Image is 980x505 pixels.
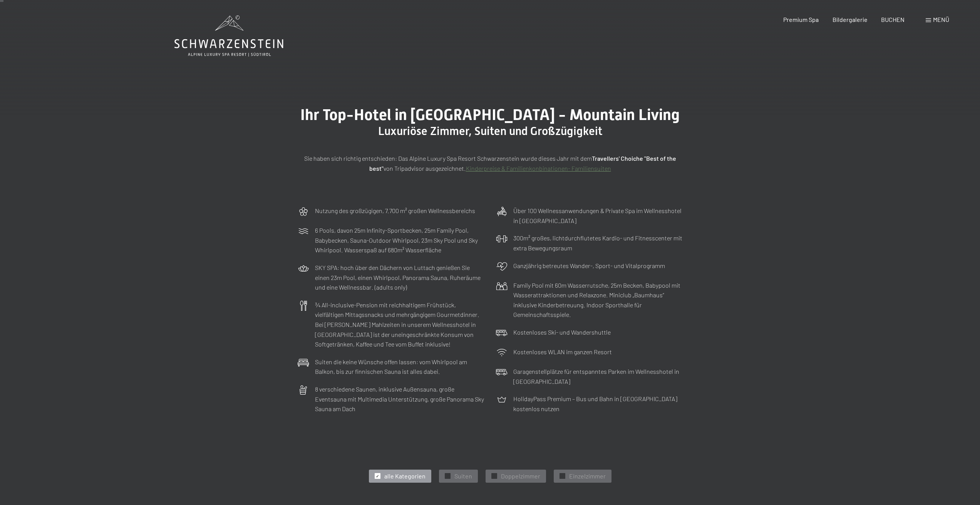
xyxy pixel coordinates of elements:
a: Premium Spa [783,16,819,23]
a: Kinderpreise & Familienkonbinationen- Familiensuiten [466,165,611,172]
span: ✓ [561,473,564,479]
strong: Travellers' Choiche "Best of the best" [369,155,676,172]
p: 6 Pools, davon 25m Infinity-Sportbecken, 25m Family Pool, Babybecken, Sauna-Outdoor Whirlpool, 23... [315,225,484,255]
a: Bildergalerie [833,16,868,23]
p: Family Pool mit 60m Wasserrutsche, 25m Becken, Babypool mit Wasserattraktionen und Relaxzone. Min... [513,280,683,320]
span: Doppelzimmer [501,472,540,480]
p: Nutzung des großzügigen, 7.700 m² großen Wellnessbereichs [315,206,475,216]
p: Garagenstellplätze für entspanntes Parken im Wellnesshotel in [GEOGRAPHIC_DATA] [513,367,683,386]
span: ✓ [446,473,449,479]
p: Sie haben sich richtig entschieden: Das Alpine Luxury Spa Resort Schwarzenstein wurde dieses Jahr... [298,153,683,173]
span: ✓ [493,473,496,479]
p: Über 100 Wellnessanwendungen & Private Spa im Wellnesshotel in [GEOGRAPHIC_DATA] [513,206,683,225]
p: Kostenloses Ski- und Wandershuttle [513,327,611,337]
p: Kostenloses WLAN im ganzen Resort [513,347,612,357]
a: BUCHEN [881,16,905,23]
p: Suiten die keine Wünsche offen lassen: vom Whirlpool am Balkon, bis zur finnischen Sauna ist alle... [315,357,484,377]
span: Menü [933,16,949,23]
span: Ihr Top-Hotel in [GEOGRAPHIC_DATA] - Mountain Living [300,106,680,124]
span: Einzelzimmer [569,472,606,480]
p: SKY SPA: hoch über den Dächern von Luttach genießen Sie einen 23m Pool, einen Whirlpool, Panorama... [315,263,484,292]
span: ✓ [376,473,379,479]
p: ¾ All-inclusive-Pension mit reichhaltigem Frühstück, vielfältigen Mittagssnacks und mehrgängigem ... [315,300,484,349]
span: Luxuriöse Zimmer, Suiten und Großzügigkeit [378,124,602,138]
p: 8 verschiedene Saunen, inklusive Außensauna, große Eventsauna mit Multimedia Unterstützung, große... [315,384,484,414]
p: HolidayPass Premium – Bus und Bahn in [GEOGRAPHIC_DATA] kostenlos nutzen [513,394,683,413]
p: 300m² großes, lichtdurchflutetes Kardio- und Fitnesscenter mit extra Bewegungsraum [513,233,683,253]
span: Suiten [454,472,472,480]
p: Ganzjährig betreutes Wander-, Sport- und Vitalprogramm [513,261,665,271]
span: alle Kategorien [384,472,426,480]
